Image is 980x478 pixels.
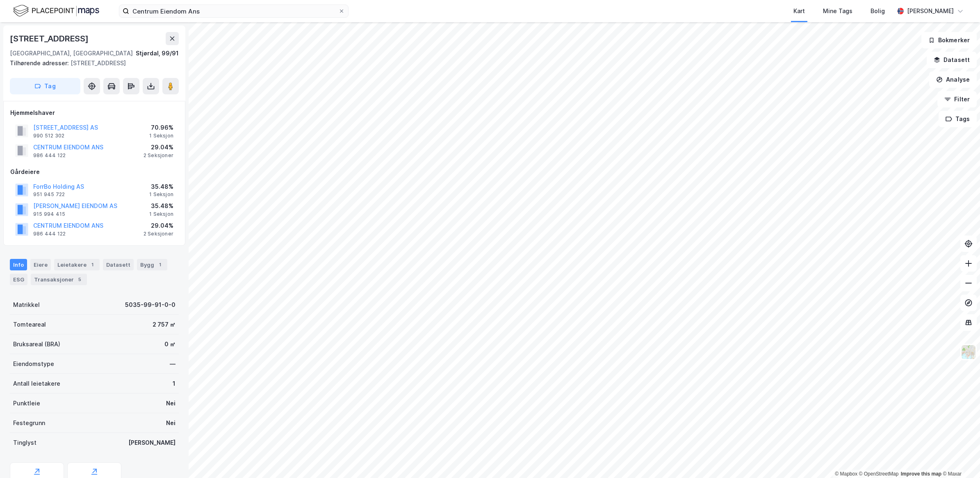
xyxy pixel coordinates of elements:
button: Filter [937,91,977,107]
img: Z [961,344,976,360]
div: ESG [10,274,27,285]
div: Tomteareal [13,320,46,329]
div: 1 [156,261,164,269]
div: Leietakere [54,259,100,270]
div: [STREET_ADDRESS] [10,58,172,68]
div: [STREET_ADDRESS] [10,32,90,45]
div: 70.96% [149,123,173,133]
div: — [170,359,175,369]
div: 2 757 ㎡ [153,320,175,329]
div: 1 [173,379,175,389]
div: Transaksjoner [31,274,87,285]
div: Kart [793,6,805,16]
a: OpenStreetMap [859,471,899,477]
div: Matrikkel [13,300,40,310]
input: Søk på adresse, matrikkel, gårdeiere, leietakere eller personer [129,5,338,17]
div: 951 945 722 [33,191,65,198]
div: 5035-99-91-0-0 [125,300,175,310]
div: 986 444 122 [33,231,66,237]
div: Gårdeiere [10,167,178,177]
button: Analyse [929,71,977,88]
div: Eiere [30,259,51,270]
div: 1 Seksjon [149,211,173,217]
div: 2 Seksjoner [144,231,173,237]
div: Eiendomstype [13,359,54,369]
div: 990 512 302 [33,133,64,139]
div: Bygg [137,259,167,270]
span: Tilhørende adresser: [10,59,71,66]
div: Nei [166,418,175,428]
div: 1 Seksjon [149,191,173,198]
div: Hjemmelshaver [10,108,178,118]
div: Info [10,259,27,270]
a: Improve this map [901,471,941,477]
div: 2 Seksjoner [144,152,173,159]
div: Bruksareal (BRA) [13,339,60,349]
button: Tag [10,78,80,94]
div: Nei [166,398,175,408]
div: Bolig [871,6,885,16]
button: Datasett [927,52,977,68]
div: 35.48% [149,182,173,192]
div: [PERSON_NAME] [128,438,175,448]
div: 986 444 122 [33,152,66,159]
div: 1 [88,261,96,269]
div: 35.48% [149,201,173,211]
div: Datasett [103,259,134,270]
a: Mapbox [835,471,857,477]
div: [GEOGRAPHIC_DATA], [GEOGRAPHIC_DATA] [10,48,133,58]
div: 29.04% [144,221,173,231]
div: Stjørdal, 99/91 [136,48,179,58]
iframe: Chat Widget [939,439,980,478]
div: Mine Tags [823,6,852,16]
div: 5 [75,275,84,284]
div: 29.04% [144,142,173,152]
img: logo.f888ab2527a4732fd821a326f86c7f29.svg [13,4,99,18]
div: Tinglyst [13,438,36,448]
div: 1 Seksjon [149,133,173,139]
div: 0 ㎡ [164,339,175,349]
div: Festegrunn [13,418,45,428]
div: Punktleie [13,398,40,408]
button: Bokmerker [921,32,977,48]
div: Kontrollprogram for chat [939,439,980,478]
button: Tags [939,111,977,127]
div: [PERSON_NAME] [907,6,954,16]
div: 915 994 415 [33,211,65,217]
div: Antall leietakere [13,379,60,389]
